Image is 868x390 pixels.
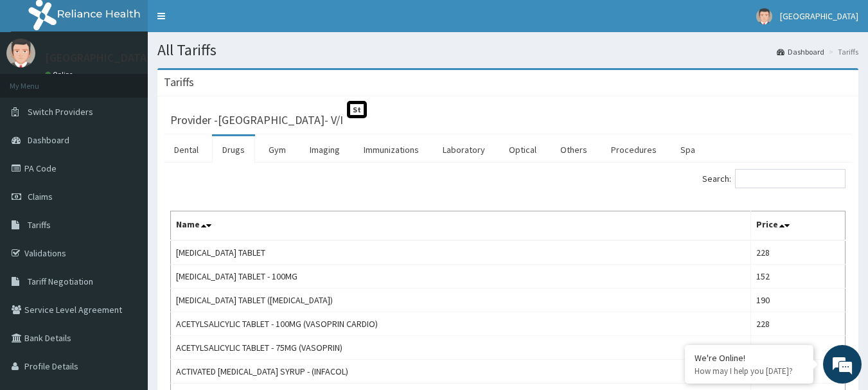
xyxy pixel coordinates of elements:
[211,6,242,37] div: Minimize live chat window
[171,360,751,384] td: ACTIVATED [MEDICAL_DATA] SYRUP - (INFACOL)
[171,265,751,288] td: [MEDICAL_DATA] TABLET - 100MG
[28,191,53,202] span: Claims
[171,312,751,336] td: ACETYLSALICYLIC TABLET - 100MG (VASOPRIN CARDIO)
[212,136,255,163] a: Drugs
[780,10,858,22] span: [GEOGRAPHIC_DATA]
[670,136,705,163] a: Spa
[28,134,69,146] span: Dashboard
[353,136,429,163] a: Immunizations
[750,240,845,265] td: 228
[750,288,845,312] td: 190
[601,136,667,163] a: Procedures
[45,70,76,79] a: Online
[171,288,751,312] td: [MEDICAL_DATA] TABLET ([MEDICAL_DATA])
[550,136,598,163] a: Others
[750,312,845,336] td: 228
[28,219,51,231] span: Tariffs
[299,136,350,163] a: Imaging
[695,352,804,364] div: We're Online!
[258,136,296,163] a: Gym
[45,52,151,64] p: [GEOGRAPHIC_DATA]
[499,136,547,163] a: Optical
[750,211,845,241] th: Price
[67,72,216,89] div: Chat with us now
[702,169,846,188] label: Search:
[750,336,845,360] td: 22.80
[347,101,367,118] span: St
[164,76,194,88] h3: Tariffs
[6,39,35,67] img: User Image
[750,265,845,288] td: 152
[777,46,824,57] a: Dashboard
[28,276,93,287] span: Tariff Negotiation
[826,46,858,57] li: Tariffs
[157,42,858,58] h1: All Tariffs
[170,114,343,126] h3: Provider - [GEOGRAPHIC_DATA]- V/I
[28,106,93,118] span: Switch Providers
[171,211,751,241] th: Name
[171,336,751,360] td: ACETYLSALICYLIC TABLET - 75MG (VASOPRIN)
[24,64,52,96] img: d_794563401_company_1708531726252_794563401
[75,114,177,244] span: We're online!
[164,136,209,163] a: Dental
[735,169,846,188] input: Search:
[432,136,495,163] a: Laboratory
[695,366,804,377] p: How may I help you today?
[171,240,751,265] td: [MEDICAL_DATA] TABLET
[6,256,245,301] textarea: Type your message and hit 'Enter'
[756,8,772,24] img: User Image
